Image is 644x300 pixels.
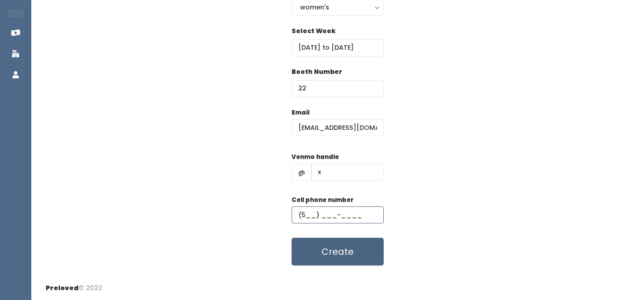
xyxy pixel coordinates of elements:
label: Booth Number [292,67,342,77]
div: women's [300,2,375,12]
button: Create [292,238,384,266]
span: @ [292,164,312,181]
input: Booth Number [292,80,384,97]
label: Cell phone number [292,196,354,205]
label: Select Week [292,26,335,36]
input: Select week [292,39,384,56]
div: © 2022 [46,276,102,293]
label: Email [292,108,309,117]
label: Venmo handle [292,153,339,162]
input: (___) ___-____ [292,206,384,223]
span: Preloved [46,283,79,292]
input: @ . [292,119,384,136]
